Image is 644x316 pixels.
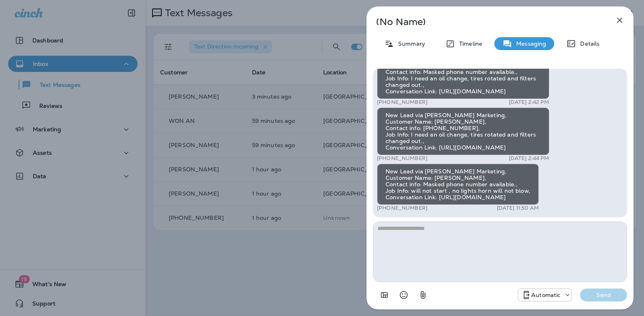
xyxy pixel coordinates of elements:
p: [PHONE_NUMBER] [377,205,428,211]
p: [DATE] 11:50 AM [497,205,539,211]
p: Summary [394,40,425,47]
p: [PHONE_NUMBER] [377,155,428,162]
p: [DATE] 2:42 PM [509,99,549,105]
p: Automatic [531,292,560,298]
p: Timeline [455,40,482,47]
p: [DATE] 2:44 PM [509,155,549,162]
div: New Lead via [PERSON_NAME] Marketing, Customer Name: [PERSON_NAME], Contact info: Masked phone nu... [377,51,549,99]
p: Details [576,40,600,47]
p: Messaging [512,40,546,47]
div: New Lead via [PERSON_NAME] Marketing, Customer Name: [PERSON_NAME], Contact info: [PHONE_NUMBER],... [377,107,549,155]
div: New Lead via [PERSON_NAME] Marketing, Customer Name: [PERSON_NAME], Contact info: Masked phone nu... [377,164,539,205]
p: (No Name) [376,19,597,25]
button: Add in a premade template [376,287,392,303]
button: Select an emoji [396,287,412,303]
p: [PHONE_NUMBER] [377,99,428,105]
